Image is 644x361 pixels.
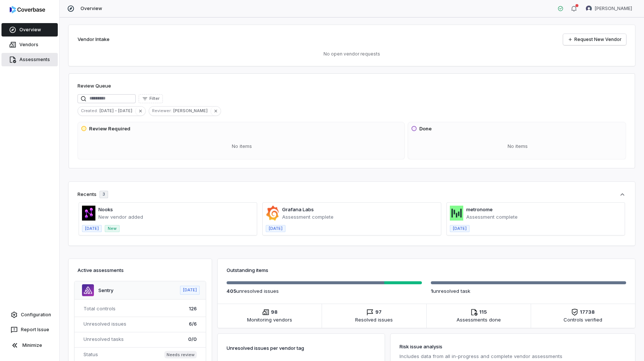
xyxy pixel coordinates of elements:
img: logo-D7KZi-bG.svg [10,6,45,13]
p: unresolved issue s [227,287,422,295]
span: [PERSON_NAME] [595,6,632,12]
span: 97 [375,308,382,316]
p: Includes data from all in-progress and complete vendor assessments [400,352,626,361]
a: metronome [466,206,493,212]
span: 98 [271,308,278,316]
div: No items [81,137,403,156]
span: Controls verified [563,316,602,323]
a: Overview [1,23,58,37]
p: No open vendor requests [78,51,626,57]
span: 1 [431,288,433,294]
h3: Done [419,125,432,133]
span: [PERSON_NAME] [173,107,211,114]
a: Grafana Labs [282,206,314,212]
span: Filter [149,96,160,101]
span: Resolved issues [355,316,393,323]
p: unresolved task [431,287,626,295]
span: Assessments done [457,316,501,323]
button: Report Issue [3,323,56,336]
a: Assessments [1,53,58,66]
span: 3 [102,191,105,197]
button: Filter [139,94,163,103]
span: 405 [227,288,236,294]
div: No items [411,137,624,156]
span: 17738 [580,308,595,316]
span: Monitoring vendors [247,316,292,323]
span: 115 [479,308,487,316]
h3: Risk issue analysis [400,343,626,350]
button: Recents3 [78,191,626,198]
a: Vendors [1,38,58,51]
a: Nooks [98,206,113,212]
span: [DATE] - [DATE] [100,107,135,114]
span: Reviewer : [149,107,173,114]
h1: Review Queue [78,82,111,90]
a: Request New Vendor [563,34,626,45]
span: Created : [78,107,100,114]
div: Recents [78,191,108,198]
span: Overview [80,6,102,12]
h3: Review Required [89,125,130,133]
h3: Active assessments [78,266,203,274]
p: Unresolved issues per vendor tag [227,343,304,353]
a: Sentry [98,287,113,293]
button: Minimize [3,338,56,353]
h2: Vendor Intake [78,36,110,43]
button: Garima Dhaundiyal avatar[PERSON_NAME] [581,3,637,14]
img: Garima Dhaundiyal avatar [586,6,592,12]
a: Configuration [3,308,56,322]
h3: Outstanding items [227,266,626,274]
